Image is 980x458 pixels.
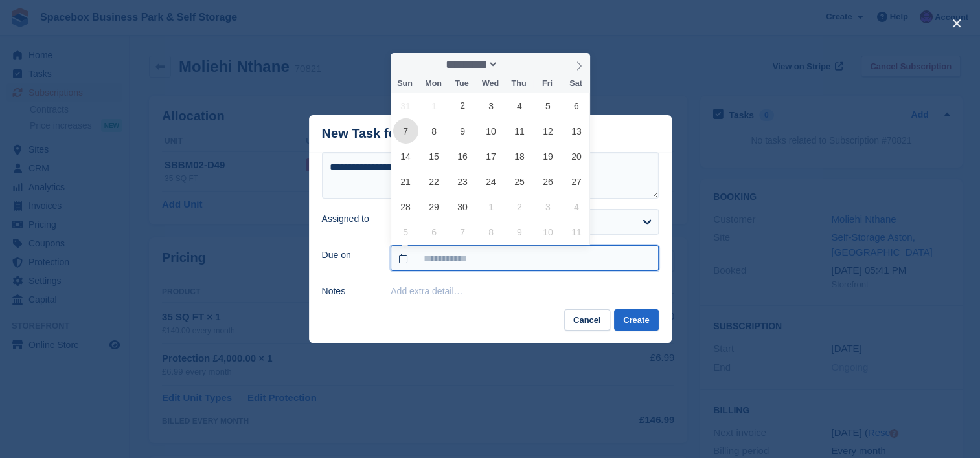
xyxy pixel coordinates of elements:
[535,144,560,169] span: September 19, 2025
[391,80,419,88] span: Sun
[564,144,589,169] span: September 20, 2025
[393,144,418,169] span: September 14, 2025
[562,80,590,88] span: Sat
[393,194,418,219] span: September 28, 2025
[564,194,589,219] span: October 4, 2025
[564,309,610,331] button: Cancel
[450,194,475,219] span: September 30, 2025
[564,118,589,144] span: September 13, 2025
[393,93,418,118] span: August 31, 2025
[393,219,418,245] span: October 5, 2025
[422,144,447,169] span: September 15, 2025
[507,144,532,169] span: September 18, 2025
[442,58,499,71] select: Month
[507,194,532,219] span: October 2, 2025
[614,309,658,331] button: Create
[533,80,562,88] span: Fri
[507,93,532,118] span: September 4, 2025
[322,212,376,226] label: Assigned to
[478,93,503,118] span: September 3, 2025
[419,80,448,88] span: Mon
[564,93,589,118] span: September 6, 2025
[450,93,475,118] span: September 2, 2025
[564,169,589,194] span: September 27, 2025
[450,169,475,194] span: September 23, 2025
[507,118,532,144] span: September 11, 2025
[478,144,503,169] span: September 17, 2025
[391,286,462,296] button: Add extra detail…
[422,93,447,118] span: September 1, 2025
[422,194,447,219] span: September 29, 2025
[535,194,560,219] span: October 3, 2025
[535,118,560,144] span: September 12, 2025
[393,169,418,194] span: September 21, 2025
[498,58,539,71] input: Year
[422,219,447,245] span: October 6, 2025
[507,219,532,245] span: October 9, 2025
[564,219,589,245] span: October 11, 2025
[422,118,447,144] span: September 8, 2025
[450,219,475,245] span: October 7, 2025
[450,118,475,144] span: September 9, 2025
[505,80,533,88] span: Thu
[478,194,503,219] span: October 1, 2025
[535,169,560,194] span: September 26, 2025
[422,169,447,194] span: September 22, 2025
[478,219,503,245] span: October 8, 2025
[946,13,967,34] button: close
[448,80,476,88] span: Tue
[322,248,376,262] label: Due on
[535,219,560,245] span: October 10, 2025
[450,144,475,169] span: September 16, 2025
[322,126,531,141] div: New Task for Subscription #70821
[393,118,418,144] span: September 7, 2025
[535,93,560,118] span: September 5, 2025
[478,169,503,194] span: September 24, 2025
[322,285,376,298] label: Notes
[507,169,532,194] span: September 25, 2025
[476,80,505,88] span: Wed
[478,118,503,144] span: September 10, 2025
